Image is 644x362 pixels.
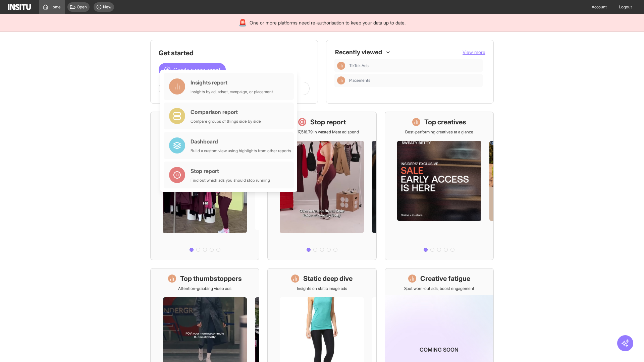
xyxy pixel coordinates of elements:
div: Build a custom view using highlights from other reports [191,148,291,154]
span: TikTok Ads [349,63,369,68]
span: One or more platforms need re-authorisation to keep your data up to date. [250,19,406,26]
h1: Get started [159,48,310,58]
h1: Top thumbstoppers [180,274,242,283]
div: Compare groups of things side by side [191,119,261,124]
p: Save £17,516.79 in wasted Meta ad spend [285,129,359,135]
div: Comparison report [191,108,261,116]
div: Insights report [191,78,273,86]
span: View more [463,49,485,55]
span: Placements [349,78,370,83]
span: TikTok Ads [349,63,480,68]
span: New [103,4,111,10]
img: Logo [8,4,31,10]
span: Placements [349,78,480,83]
div: Stop report [191,167,270,175]
span: Home [50,4,61,10]
p: Insights on static image ads [297,286,347,291]
div: Insights [337,76,345,84]
h1: Top creatives [424,117,466,127]
div: Insights by ad, adset, campaign, or placement [191,89,273,95]
div: 🚨 [238,18,247,27]
h1: Static deep dive [303,274,353,283]
span: Create a new report [173,66,220,74]
a: Stop reportSave £17,516.79 in wasted Meta ad spend [267,112,376,260]
p: Best-performing creatives at a glance [405,129,473,135]
button: View more [463,49,485,56]
div: Find out which ads you should stop running [191,178,270,183]
a: What's live nowSee all active ads instantly [150,112,259,260]
div: Dashboard [191,137,291,145]
span: Open [77,4,87,10]
a: Top creativesBest-performing creatives at a glance [385,112,494,260]
button: Create a new report [159,63,226,76]
p: Attention-grabbing video ads [178,286,231,291]
h1: Stop report [310,117,346,127]
div: Insights [337,62,345,70]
